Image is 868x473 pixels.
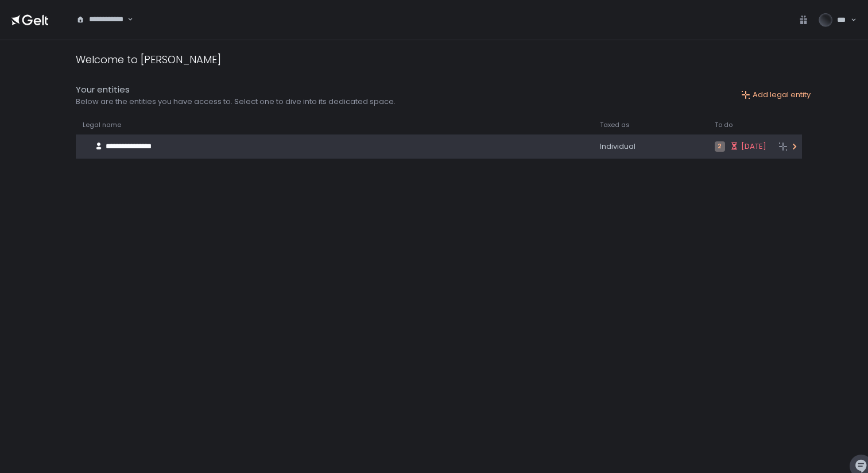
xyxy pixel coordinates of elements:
[741,141,766,152] span: [DATE]
[126,14,126,25] input: Search for option
[741,90,811,100] button: Add legal entity
[600,121,630,129] span: Taxed as
[69,7,133,32] div: Search for option
[715,141,725,152] span: 2
[83,121,121,129] span: Legal name
[76,97,396,107] div: Below are the entities you have access to. Select one to dive into its dedicated space.
[76,83,396,97] div: Your entities
[600,141,701,152] div: Individual
[715,121,733,129] span: To do
[76,52,221,67] div: Welcome to [PERSON_NAME]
